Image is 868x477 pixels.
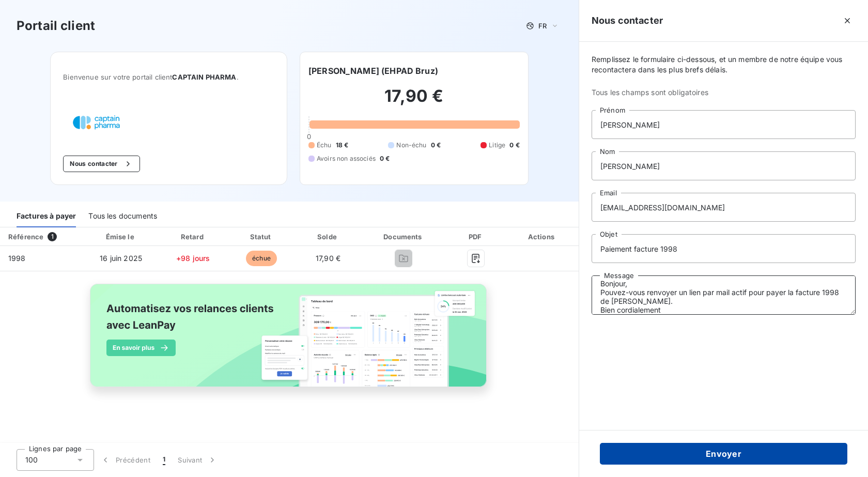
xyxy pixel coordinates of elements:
[592,54,856,75] span: Remplissez le formulaire ci-dessous, et un membre de notre équipe vous recontactera dans les plus...
[246,251,277,266] span: échue
[307,132,311,141] span: 0
[592,110,856,139] input: placeholder
[17,17,95,35] h3: Portail client
[448,232,503,242] div: PDF
[63,106,129,139] img: Company logo
[592,275,856,315] textarea: Bonjour, Pouvez-vous renvoyer un lien par mail actif pour payer la facture 1998 de [PERSON_NAME]....
[157,449,172,471] button: 1
[94,449,157,471] button: Précédent
[316,254,340,263] span: 17,90 €
[176,254,210,263] span: +98 jours
[317,154,376,163] span: Avoirs non associés
[85,232,157,242] div: Émise le
[48,232,57,241] span: 1
[336,141,349,150] span: 18 €
[172,73,236,81] span: CAPTAIN PHARMA
[17,206,76,227] div: Factures à payer
[81,278,498,405] img: banner
[363,232,445,242] div: Documents
[8,233,43,241] div: Référence
[8,254,26,263] span: 1998
[230,232,293,242] div: Statut
[489,141,505,150] span: Litige
[600,443,847,465] button: Envoyer
[297,232,359,242] div: Solde
[88,206,157,227] div: Tous les documents
[592,234,856,263] input: placeholder
[508,232,577,242] div: Actions
[161,232,226,242] div: Retard
[538,22,547,30] span: FR
[100,254,142,263] span: 16 juin 2025
[380,154,390,163] span: 0 €
[308,86,520,117] h2: 17,90 €
[592,151,856,180] input: placeholder
[431,141,441,150] span: 0 €
[163,455,165,465] span: 1
[63,73,274,81] span: Bienvenue sur votre portail client .
[172,449,224,471] button: Suivant
[25,455,38,465] span: 100
[317,141,332,150] span: Échu
[396,141,426,150] span: Non-échu
[308,65,438,77] h6: [PERSON_NAME] (EHPAD Bruz)
[63,156,139,172] button: Nous contacter
[592,13,663,28] h5: Nous contacter
[509,141,519,150] span: 0 €
[592,193,856,222] input: placeholder
[592,87,856,98] span: Tous les champs sont obligatoires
